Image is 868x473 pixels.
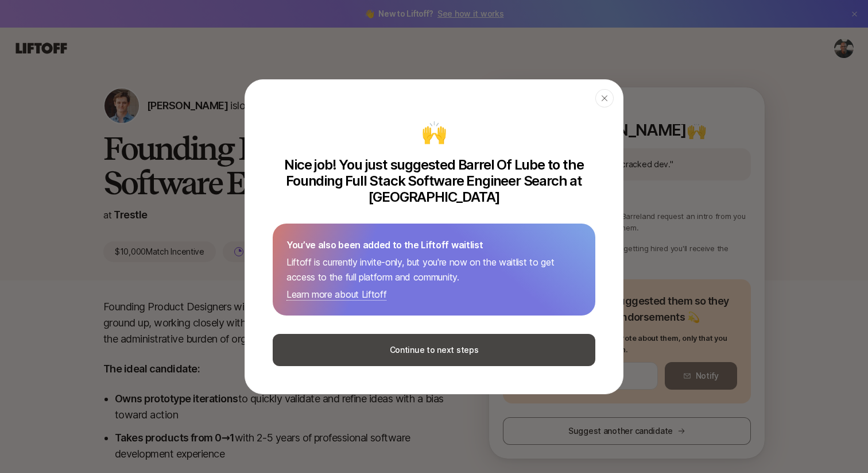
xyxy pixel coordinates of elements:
[421,117,447,148] div: 🙌
[273,334,595,366] button: Continue to next steps
[286,255,582,284] p: Liftoff is currently invite-only, but you're now on the waitlist to get access to the full platfo...
[273,157,595,205] p: Nice job! You just suggested Barrel Of Lube to the Founding Full Stack Software Engineer Search a...
[286,289,386,301] a: Learn more about Liftoff
[286,237,582,252] p: You’ve also been added to the Liftoff waitlist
